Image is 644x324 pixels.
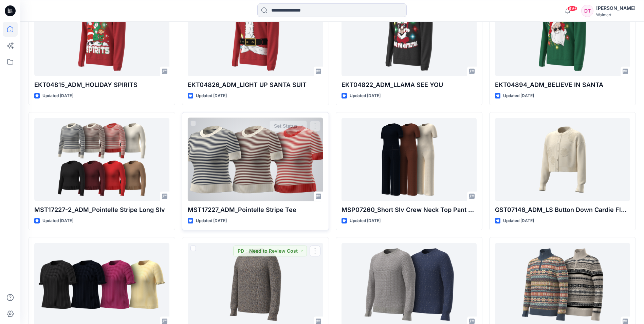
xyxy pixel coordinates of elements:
[196,92,227,100] p: Updated [DATE]
[34,205,169,215] p: MST17227-2_ADM_Pointelle Stripe Long Slv
[342,80,477,90] p: EKT04822_ADM_LLAMA SEE YOU
[503,92,534,100] p: Updated [DATE]
[34,80,169,90] p: EKT04815_ADM_HOLIDAY SPIRITS
[42,217,73,224] p: Updated [DATE]
[503,217,534,224] p: Updated [DATE]
[188,118,323,201] a: MST17227_ADM_Pointelle Stripe Tee
[350,92,381,100] p: Updated [DATE]
[188,80,323,90] p: EKT04826_ADM_LIGHT UP SANTA SUIT
[188,205,323,215] p: MST17227_ADM_Pointelle Stripe Tee
[42,92,73,100] p: Updated [DATE]
[495,118,630,201] a: GST07146_ADM_LS Button Down Cardie Flower1
[495,205,630,215] p: GST07146_ADM_LS Button Down Cardie Flower1
[581,5,593,17] div: DT
[495,80,630,90] p: EKT04894_ADM_BELIEVE IN SANTA
[596,12,636,17] div: Walmart
[596,4,636,12] div: [PERSON_NAME]
[34,118,169,201] a: MST17227-2_ADM_Pointelle Stripe Long Slv
[342,205,477,215] p: MSP07260_Short Slv Crew Neck Top Pant Set
[567,6,577,11] span: 99+
[342,118,477,201] a: MSP07260_Short Slv Crew Neck Top Pant Set
[196,217,227,224] p: Updated [DATE]
[350,217,381,224] p: Updated [DATE]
